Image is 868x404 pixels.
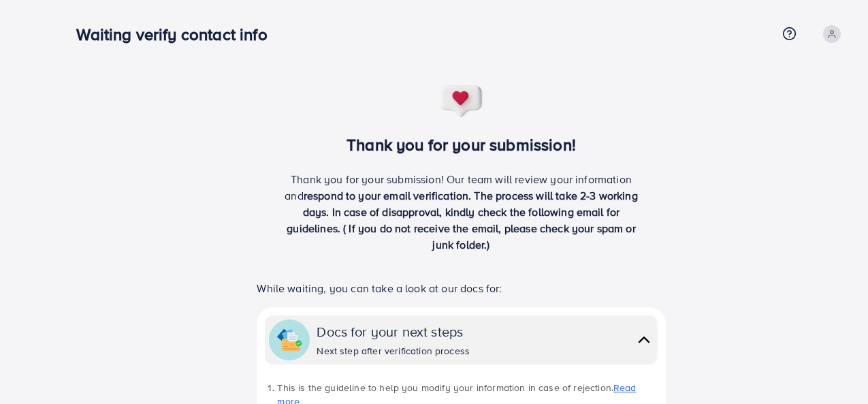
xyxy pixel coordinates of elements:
[287,188,638,252] span: respond to your email verification. The process will take 2-3 working days. In case of disapprova...
[234,135,688,155] h3: Thank you for your submission!
[257,280,665,296] p: While waiting, you can take a look at our docs for:
[76,25,278,44] h3: Waiting verify contact info
[634,330,654,349] img: collapse
[317,344,470,358] div: Next step after verification process
[280,171,643,253] p: Thank you for your submission! Our team will review your information and
[277,328,302,352] img: collapse
[439,84,484,119] img: success
[317,322,470,341] div: Docs for your next steps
